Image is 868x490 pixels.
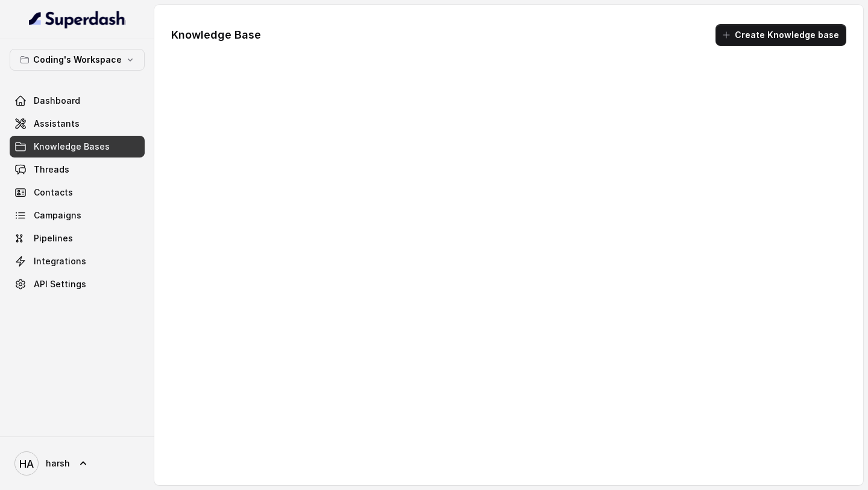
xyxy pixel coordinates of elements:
[715,24,846,46] button: Create Knowledge base
[34,255,86,267] span: Integrations
[34,278,86,290] span: API Settings
[34,118,80,130] span: Assistants
[10,90,145,112] a: Dashboard
[10,447,145,480] a: harsh
[46,457,70,469] span: harsh
[19,457,34,470] text: HA
[171,25,261,45] h1: Knowledge Base
[34,186,73,199] span: Contacts
[10,250,145,272] a: Integrations
[10,273,145,295] a: API Settings
[10,159,145,180] a: Threads
[10,227,145,249] a: Pipelines
[34,164,69,176] span: Threads
[34,141,110,153] span: Knowledge Bases
[10,113,145,135] a: Assistants
[10,205,145,226] a: Campaigns
[10,182,145,203] a: Contacts
[10,49,145,71] button: Coding's Workspace
[34,232,73,244] span: Pipelines
[34,209,81,221] span: Campaigns
[33,52,122,67] p: Coding's Workspace
[10,136,145,157] a: Knowledge Bases
[29,10,126,29] img: light.svg
[34,95,80,107] span: Dashboard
